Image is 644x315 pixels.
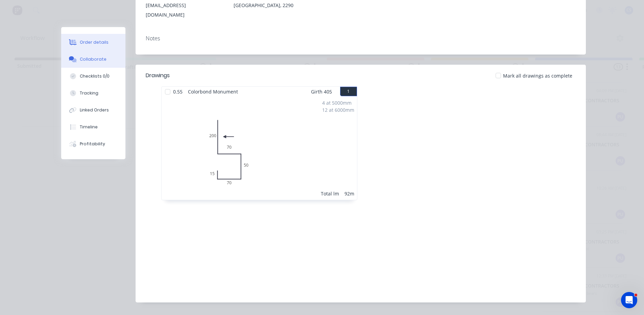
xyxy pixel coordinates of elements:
[503,72,572,79] span: Mark all drawings as complete
[340,87,357,96] button: 1
[61,102,125,119] button: Linked Orders
[311,87,332,97] span: Girth 405
[185,87,241,97] span: Colorbond Monument
[61,85,125,102] button: Tracking
[146,35,576,42] div: Notes
[80,141,105,147] div: Profitability
[170,87,185,97] span: 0.55
[322,106,354,113] div: 12 at 6000mm
[321,190,339,197] div: Total lm
[80,73,110,79] div: Checklists 0/0
[61,119,125,135] button: Timeline
[61,51,125,68] button: Collaborate
[80,90,98,96] div: Tracking
[80,39,109,45] div: Order details
[61,34,125,51] button: Order details
[61,135,125,152] button: Profitability
[344,190,354,197] div: 92m
[322,99,354,106] div: 4 at 5000mm
[80,56,106,62] div: Collaborate
[621,292,637,308] iframe: Intercom live chat
[80,124,98,130] div: Timeline
[61,68,125,85] button: Checklists 0/0
[80,107,109,113] div: Linked Orders
[146,71,170,80] div: Drawings
[162,97,357,200] div: 0157050702004 at 5000mm12 at 6000mmTotal lm92m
